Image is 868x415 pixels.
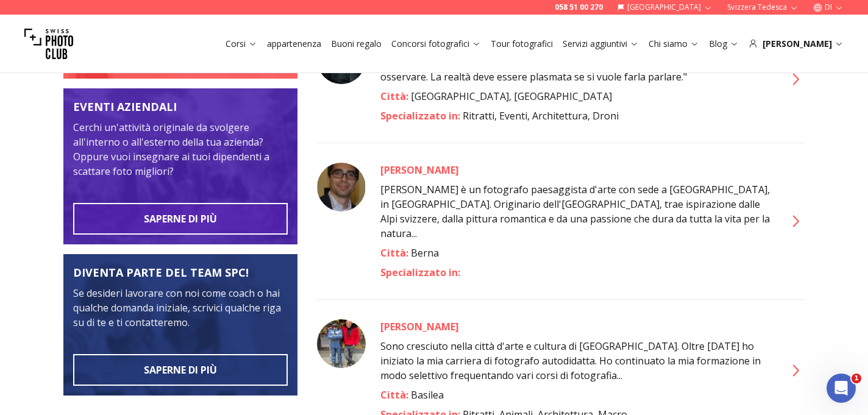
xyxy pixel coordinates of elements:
[411,90,612,103] font: [GEOGRAPHIC_DATA], [GEOGRAPHIC_DATA]
[411,246,439,260] font: Berna
[406,388,408,402] font: :
[391,38,469,49] font: Concorsi fotografici
[63,254,297,395] a: Incontra il teamDIVENTA PARTE DEL TEAM SPC!Se desideri lavorare con noi come coach o hai qualche ...
[704,35,744,52] button: Blog
[73,121,269,178] font: Cerchi un'attività originale da svolgere all'interno o all'esterno della tua azienda? Oppure vuoi...
[317,319,366,368] img: Andreas Masche
[827,374,856,403] iframe: Chat intercom in diretta
[380,183,770,240] font: [PERSON_NAME] è un fotografo paesaggista d'arte con sede a [GEOGRAPHIC_DATA], in [GEOGRAPHIC_DATA...
[380,319,770,334] a: [PERSON_NAME]
[144,363,217,377] font: SAPERNE DI PIÙ
[458,109,460,122] font: :
[226,38,246,49] font: Corsi
[558,35,644,52] button: Servizi aggiuntivi
[406,246,408,260] font: :
[486,35,558,52] button: Tour fotografici
[73,354,288,386] button: SAPERNE DI PIÙ
[267,38,321,49] font: appartenenza
[326,35,386,52] button: Buoni regalo
[491,38,553,50] a: Tour fotografici
[380,90,406,103] font: Città
[406,90,408,103] font: :
[24,20,73,68] img: Club fotografico svizzero
[380,339,761,382] font: Sono cresciuto nella città d'arte e cultura di [GEOGRAPHIC_DATA]. Oltre [DATE] ho iniziato la mia...
[317,163,366,211] img: Andrea Sanchini
[380,163,770,177] a: [PERSON_NAME]
[63,254,297,395] img: Incontra il team
[555,2,603,12] a: 058 51 00 270
[555,2,603,12] font: 058 51 00 270
[331,38,382,50] a: Buoni regalo
[267,38,321,50] a: appartenenza
[727,2,786,12] font: Svizzera tedesca
[221,35,262,52] button: Corsi
[709,38,727,49] font: Blog
[563,38,627,49] font: Servizi aggiuntivi
[458,266,460,279] font: :
[63,88,297,244] img: Incontra il team
[380,163,459,177] font: [PERSON_NAME]
[380,388,406,402] font: Città
[627,2,702,12] font: [GEOGRAPHIC_DATA]
[380,266,458,279] font: Specializzato in
[463,109,619,122] font: Ritratti, Eventi, Architettura, Droni
[825,2,832,12] font: DI
[649,38,688,49] font: Chi siamo
[854,374,859,382] font: 1
[763,38,832,49] font: [PERSON_NAME]
[262,35,326,52] button: appartenenza
[386,35,486,52] button: Concorsi fotografici
[73,99,177,114] font: EVENTI AZIENDALI
[144,212,217,225] font: SAPERNE DI PIÙ
[380,109,458,122] font: Specializzato in
[73,203,288,235] button: SAPERNE DI PIÙ
[226,38,257,50] a: Corsi
[649,38,699,50] a: Chi siamo
[563,38,639,50] a: Servizi aggiuntivi
[73,265,249,280] font: DIVENTA PARTE DEL TEAM SPC!
[73,286,281,329] font: Se desideri lavorare con noi come coach o hai qualche domanda iniziale, scrivici qualche riga su ...
[380,320,459,333] font: [PERSON_NAME]
[331,38,382,49] font: Buoni regalo
[411,388,444,402] font: Basilea
[380,246,406,260] font: Città
[709,38,739,50] a: Blog
[391,38,481,50] a: Concorsi fotografici
[63,88,297,244] a: Incontra il teamEVENTI AZIENDALICerchi un'attività originale da svolgere all'interno o all'estern...
[644,35,704,52] button: Chi siamo
[491,38,553,49] font: Tour fotografici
